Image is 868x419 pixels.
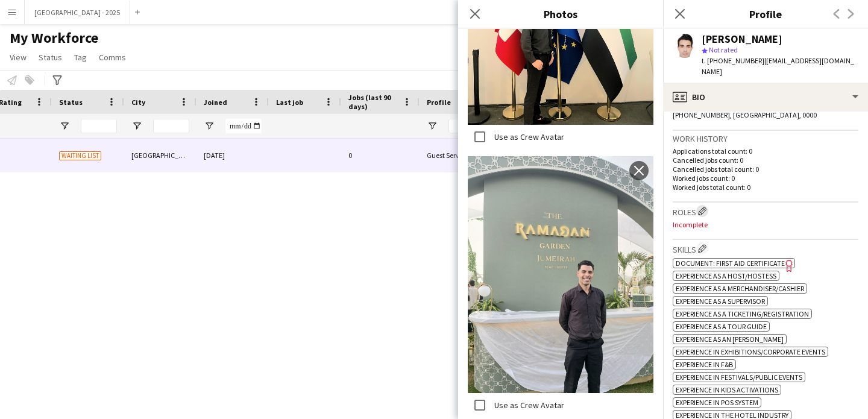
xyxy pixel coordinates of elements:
img: Crew photo 1030920 [468,156,653,393]
h3: Photos [458,6,663,22]
span: Experience as a Merchandiser/Cashier [676,284,804,293]
span: Status [59,98,83,107]
span: Last job [276,98,303,107]
input: City Filter Input [153,119,189,133]
span: Comms [99,52,126,63]
a: Status [34,49,67,65]
label: Use as Crew Avatar [492,131,564,142]
div: 0 [341,139,420,172]
button: Open Filter Menu [204,121,215,131]
span: Profile [427,98,451,107]
input: Profile Filter Input [448,119,489,133]
div: Guest Services Team [420,139,497,172]
span: Experience in Kids Activations [676,385,778,394]
span: Tag [74,52,87,63]
div: [GEOGRAPHIC_DATA] [124,139,197,172]
span: Experience in F&B [676,360,733,369]
span: [GEOGRAPHIC_DATA] - [GEOGRAPHIC_DATA], Mobile (2) [PHONE_NUMBER], [GEOGRAPHIC_DATA], 0000 [673,99,843,119]
a: Tag [69,49,92,65]
button: Open Filter Menu [427,121,438,131]
p: Cancelled jobs total count: 0 [673,165,858,174]
button: Open Filter Menu [131,121,142,131]
span: Experience as a Tour Guide [676,322,767,331]
span: Jobs (last 90 days) [348,93,398,111]
input: Joined Filter Input [225,119,262,133]
span: Experience as a Supervisor [676,297,765,306]
h3: Skills [673,242,858,255]
span: Joined [204,98,227,107]
button: [GEOGRAPHIC_DATA] - 2025 [25,1,130,24]
p: Incomplete [673,220,858,229]
label: Use as Crew Avatar [492,400,564,411]
span: My Workforce [10,29,98,47]
span: Document: First Aid Certificate [676,259,785,268]
span: t. [PHONE_NUMBER] [702,56,764,65]
span: Experience in POS System [676,398,758,407]
input: Status Filter Input [81,119,117,133]
span: Not rated [709,45,738,54]
p: Worked jobs count: 0 [673,174,858,183]
div: Bio [663,83,868,112]
span: Experience in Exhibitions/Corporate Events [676,347,825,356]
span: Waiting list [59,151,101,160]
span: Experience as an [PERSON_NAME] [676,335,784,344]
p: Applications total count: 0 [673,146,858,156]
button: Open Filter Menu [59,121,70,131]
a: Comms [94,49,131,65]
span: City [131,98,145,107]
span: View [10,52,27,63]
h3: Work history [673,133,858,144]
div: [DATE] [197,139,269,172]
span: | [EMAIL_ADDRESS][DOMAIN_NAME] [702,56,854,76]
div: [PERSON_NAME] [702,34,782,45]
p: Cancelled jobs count: 0 [673,156,858,165]
span: Experience as a Host/Hostess [676,271,776,280]
a: View [5,49,31,65]
h3: Profile [663,6,868,22]
app-action-btn: Advanced filters [50,73,64,87]
h3: Roles [673,205,858,218]
span: Experience in Festivals/Public Events [676,373,802,382]
span: Experience as a Ticketing/Registration [676,309,809,318]
p: Worked jobs total count: 0 [673,183,858,192]
span: Status [39,52,62,63]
